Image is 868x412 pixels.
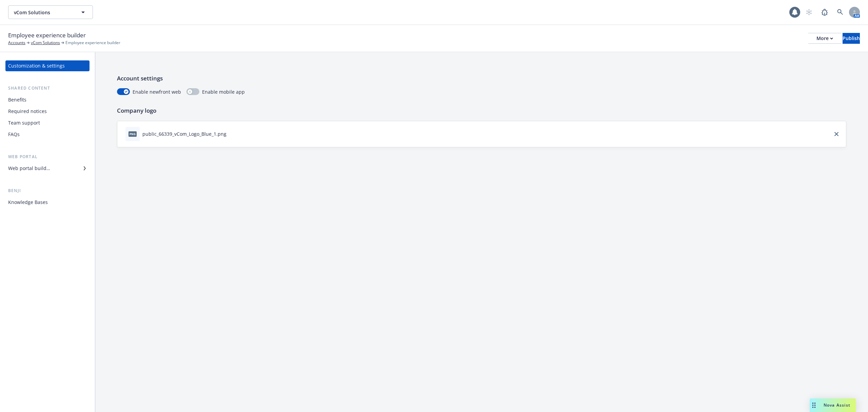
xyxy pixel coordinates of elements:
a: Accounts [8,40,25,46]
button: vCom Solutions [8,5,93,19]
div: Required notices [8,106,47,117]
div: Knowledge Bases [8,197,48,208]
a: Search [833,5,847,19]
a: Customization & settings [5,60,90,71]
p: Account settings [117,74,846,83]
p: Company logo [117,106,846,115]
div: public_66339_vCom_Logo_Blue_1.png [142,130,226,137]
div: Web portal [5,153,90,160]
a: Knowledge Bases [5,197,90,208]
button: Nova Assist [810,398,856,412]
span: Employee experience builder [65,40,120,46]
div: Shared content [5,85,90,92]
a: Report a Bug [818,5,831,19]
a: vCom Solutions [31,40,60,46]
a: close [832,130,841,138]
a: Benefits [5,94,90,105]
span: vCom Solutions [14,9,73,16]
span: Employee experience builder [8,31,86,40]
span: Enable newfront web [133,88,181,95]
a: Start snowing [802,5,816,19]
div: Benji [5,187,90,194]
div: Drag to move [810,398,818,412]
button: More [808,33,841,44]
button: Publish [843,33,860,44]
span: Enable mobile app [202,88,245,95]
div: Customization & settings [8,60,65,71]
a: Web portal builder [5,163,90,174]
a: Team support [5,117,90,128]
a: Required notices [5,106,90,117]
div: Team support [8,117,40,128]
div: Web portal builder [8,163,50,174]
button: download file [229,130,235,137]
span: Nova Assist [824,402,850,408]
div: Publish [843,33,860,43]
a: FAQs [5,129,90,140]
span: png [129,131,137,136]
div: More [816,33,833,43]
div: Benefits [8,94,26,105]
div: FAQs [8,129,20,140]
